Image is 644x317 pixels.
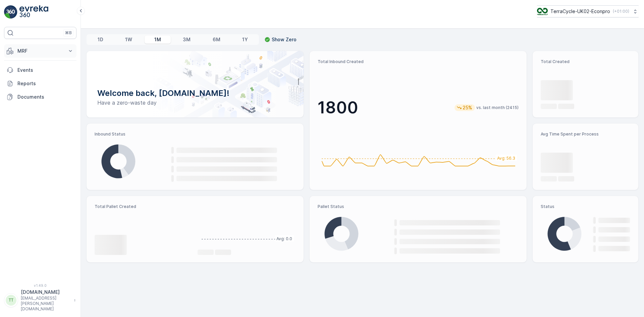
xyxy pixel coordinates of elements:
p: Have a zero-waste day [97,99,293,107]
button: TT[DOMAIN_NAME][EMAIL_ADDRESS][PERSON_NAME][DOMAIN_NAME] [4,289,76,312]
p: Reports [17,80,74,87]
p: vs. last month (2415) [476,105,519,110]
img: terracycle_logo_wKaHoWT.png [537,8,548,15]
p: Status [541,204,630,209]
p: 1800 [318,98,358,118]
p: Show Zero [272,36,297,43]
p: 1D [98,36,103,43]
button: MRF [4,44,76,58]
p: Welcome back, [DOMAIN_NAME]! [97,88,293,99]
p: 25% [462,104,473,111]
p: Avg Time Spent per Process [541,131,630,137]
img: logo_light-DOdMpM7g.png [19,5,48,19]
p: ⌘B [65,30,72,36]
p: [EMAIL_ADDRESS][PERSON_NAME][DOMAIN_NAME] [21,296,70,312]
a: Documents [4,90,76,104]
a: Events [4,63,76,77]
p: ( +01:00 ) [613,9,629,14]
p: 3M [183,36,191,43]
p: Total Pallet Created [95,204,192,209]
p: 6M [213,36,220,43]
a: Reports [4,77,76,90]
p: 1W [125,36,132,43]
span: v 1.49.0 [4,283,76,287]
p: [DOMAIN_NAME] [21,289,70,296]
p: Events [17,67,74,73]
p: Documents [17,94,74,100]
div: TT [6,295,16,306]
p: Total Inbound Created [318,59,519,64]
p: Inbound Status [95,131,296,137]
img: logo [4,5,17,19]
p: Pallet Status [318,204,519,209]
button: TerraCycle-UK02-Econpro(+01:00) [537,5,639,17]
p: Total Created [541,59,630,64]
p: TerraCycle-UK02-Econpro [550,8,610,15]
p: MRF [17,48,63,54]
p: 1M [154,36,161,43]
p: 1Y [242,36,248,43]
